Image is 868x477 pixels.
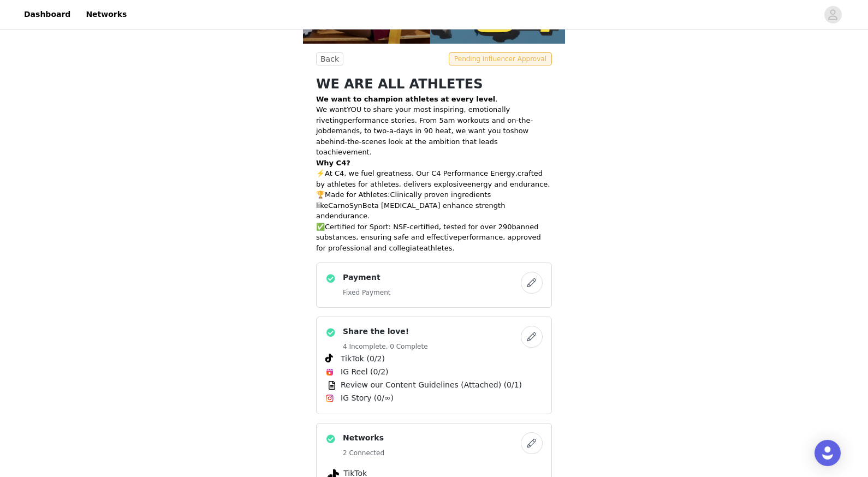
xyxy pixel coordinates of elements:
[316,116,533,135] span: . From 5am workouts and on-the-job
[815,440,841,466] div: Open Intercom Messenger
[325,368,334,377] img: Instagram Reels Icon
[341,366,389,378] span: IG Reel (0/2)
[343,326,428,337] h4: Share the love!
[495,95,497,103] span: .
[828,6,838,23] div: avatar
[323,148,370,156] span: achievement
[370,148,372,156] span: .
[343,342,428,351] h5: 4 Incomplete, 0 Complete
[449,52,552,65] span: Pending Influencer Approval
[328,201,362,210] span: CarnoSyn
[327,127,510,135] span: demands, to two-a-days in 90 heat, we want you to
[316,190,390,199] span: 🏆Made for Athletes:
[316,95,495,103] span: We want to champion athletes at every level
[316,169,518,177] span: ⚡️At C4, we fuel greatness. Our C4 Performance Energy,
[316,233,541,252] span: performance, approved for professional and collegiate
[467,180,550,188] span: energy and endurance.
[341,353,385,365] span: TikTok (0/2)
[343,272,390,283] h4: Payment
[316,201,505,220] span: Beta [MEDICAL_DATA] enhance strength and
[343,116,415,124] span: performance stories
[393,223,512,231] span: NSF-certified, tested for over 290
[325,394,334,403] img: Instagram Icon
[343,432,384,444] h4: Networks
[343,448,384,458] h5: 2 Connected
[79,2,133,27] a: Networks
[316,127,528,146] span: show a
[316,223,391,231] span: ✅Certified for Sport:
[316,105,347,114] span: We want
[316,159,350,167] span: Why C4?
[316,52,343,65] button: Back
[316,169,543,188] span: crafted by athletes for athletes, delivers explosive
[17,2,77,27] a: Dashboard
[316,105,510,124] span: YOU to share your most inspiring, emotionally riveting
[343,288,390,297] h5: Fixed Payment
[316,74,552,94] h1: WE ARE ALL ATHLETES
[316,263,552,308] div: Payment
[329,212,370,220] span: endurance.
[316,317,552,414] div: Share the love!
[424,244,455,252] span: athletes.
[341,392,394,404] span: IG Story (0/∞)
[316,190,491,210] span: Clinically proven ingredients like
[316,138,498,157] span: behind-the-scenes look at the ambition that leads to
[341,379,522,391] span: Review our Content Guidelines (Attached) (0/1)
